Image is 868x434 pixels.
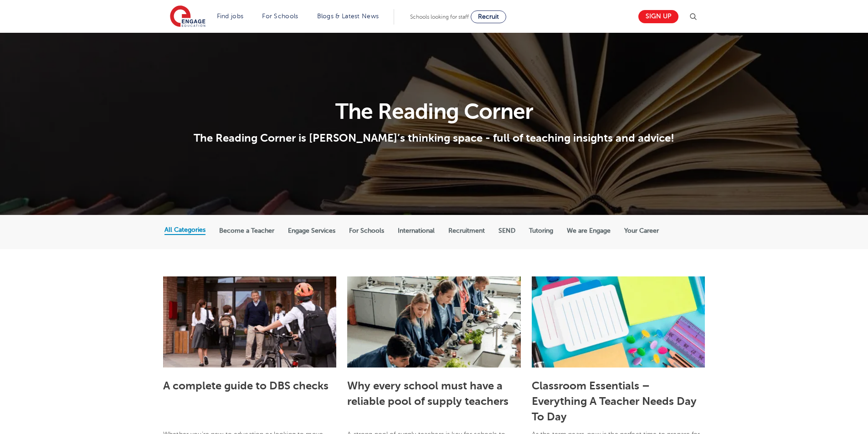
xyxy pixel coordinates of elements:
[349,227,384,235] label: For Schools
[217,13,244,20] a: Find jobs
[471,10,506,23] a: Recruit
[164,226,205,234] label: All Categories
[262,13,298,20] a: For Schools
[164,131,704,145] p: The Reading Corner is [PERSON_NAME]’s thinking space - full of teaching insights and advice!
[498,227,515,235] label: SEND
[478,13,499,20] span: Recruit
[288,227,335,235] label: Engage Services
[163,379,329,392] a: A complete guide to DBS checks
[170,5,205,28] img: Engage Education
[410,14,469,20] span: Schools looking for staff
[532,379,697,423] a: Classroom Essentials – Everything A Teacher Needs Day To Day
[347,379,508,408] a: Why every school must have a reliable pool of supply teachers
[448,227,485,235] label: Recruitment
[219,227,274,235] label: Become a Teacher
[638,10,678,23] a: Sign up
[624,227,659,235] label: Your Career
[317,13,379,20] a: Blogs & Latest News
[529,227,553,235] label: Tutoring
[164,101,704,123] h1: The Reading Corner
[567,227,611,235] label: We are Engage
[398,227,435,235] label: International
